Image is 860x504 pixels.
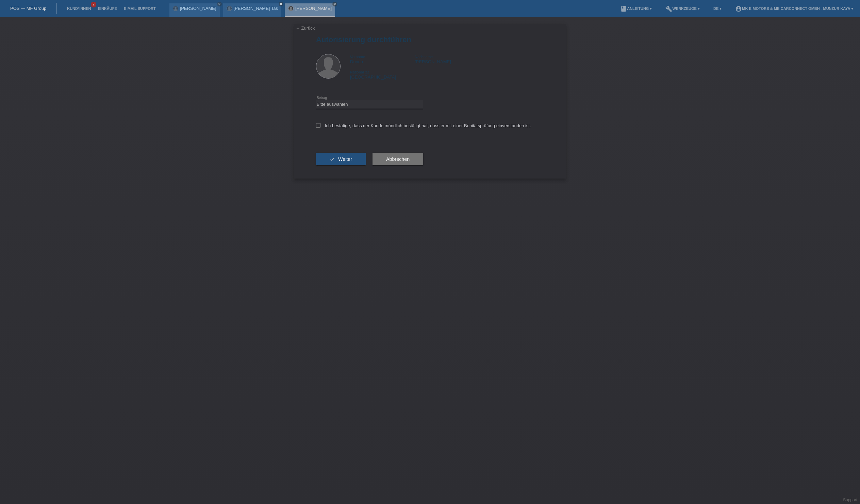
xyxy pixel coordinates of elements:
[373,153,423,166] button: Abbrechen
[64,6,94,11] a: Kund*innen
[316,153,366,166] button: check Weiter
[710,6,725,11] a: DE ▾
[386,156,410,162] span: Abbrechen
[415,55,433,59] span: Nachname
[338,156,352,162] span: Weiter
[350,70,369,74] span: Nationalität
[665,5,672,12] i: build
[332,2,337,6] a: close
[279,2,283,6] a: close
[234,6,278,11] a: [PERSON_NAME] Tas
[218,2,221,6] i: close
[620,5,627,12] i: book
[94,6,120,11] a: Einkäufe
[732,6,857,11] a: account_circleMK E-MOTORS & MB CarConnect GmbH - Munzur Kaya ▾
[415,54,479,64] div: [PERSON_NAME]
[333,2,336,6] i: close
[662,6,703,11] a: buildWerkzeuge ▾
[617,6,655,11] a: bookAnleitung ▾
[316,123,531,128] label: Ich bestätige, dass der Kunde mündlich bestätigt hat, dass er mit einer Bonitätsprüfung einversta...
[295,6,332,11] a: [PERSON_NAME]
[350,54,415,64] div: Dunga
[217,2,222,6] a: close
[120,6,159,11] a: E-Mail Support
[350,69,415,80] div: [GEOGRAPHIC_DATA]
[843,498,857,502] a: Support
[91,2,96,7] span: 2
[330,156,335,162] i: check
[180,6,216,11] a: [PERSON_NAME]
[279,2,283,6] i: close
[10,6,46,11] a: POS — MF Group
[350,55,365,59] span: Vorname
[316,35,544,44] h1: Autorisierung durchführen
[735,5,742,12] i: account_circle
[296,26,315,31] a: ← Zurück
